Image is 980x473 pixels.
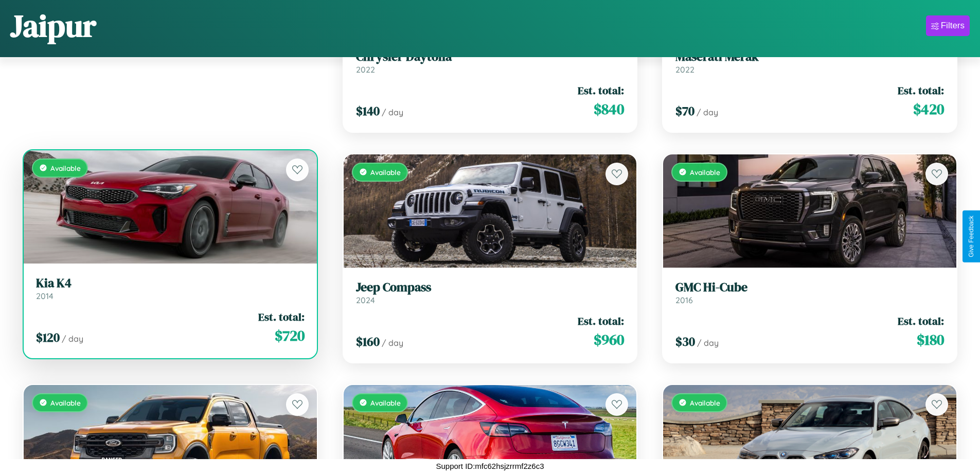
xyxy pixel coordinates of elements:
span: Est. total: [898,83,944,98]
span: 2014 [36,291,54,301]
a: Kia K42014 [36,276,305,301]
span: Available [370,398,401,407]
a: GMC Hi-Cube2016 [675,280,944,305]
span: Est. total: [578,83,624,98]
span: Available [370,168,401,177]
span: Est. total: [898,313,944,328]
span: Est. total: [578,313,624,328]
span: Available [690,398,720,407]
h1: Jaipur [10,5,96,47]
a: Jeep Compass2024 [356,280,625,305]
span: / day [697,107,718,117]
span: / day [697,338,719,348]
h3: Maserati Merak [675,49,944,64]
span: $ 720 [275,325,305,346]
p: Support ID: mfc62hsjzrrmf2z6c3 [436,459,544,473]
span: $ 140 [356,102,380,119]
span: 2024 [356,295,375,305]
span: Available [50,398,81,407]
span: 2016 [675,295,693,305]
button: Filters [926,15,970,36]
span: $ 70 [675,102,694,119]
span: / day [382,107,403,117]
h3: Jeep Compass [356,280,625,295]
span: $ 30 [675,333,695,350]
span: 2022 [356,64,375,75]
div: Give Feedback [968,216,975,257]
span: $ 840 [594,99,624,119]
span: $ 120 [36,329,60,346]
span: $ 420 [913,99,944,119]
h3: GMC Hi-Cube [675,280,944,295]
span: / day [382,338,403,348]
span: Est. total: [258,309,305,324]
span: 2022 [675,64,694,75]
div: Filters [941,21,965,31]
span: $ 180 [917,329,944,350]
span: $ 160 [356,333,380,350]
span: Available [690,168,720,177]
a: Chrysler Daytona2022 [356,49,625,75]
h3: Chrysler Daytona [356,49,625,64]
h3: Kia K4 [36,276,305,291]
span: / day [62,334,83,344]
span: $ 960 [594,329,624,350]
span: Available [50,164,81,172]
a: Maserati Merak2022 [675,49,944,75]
